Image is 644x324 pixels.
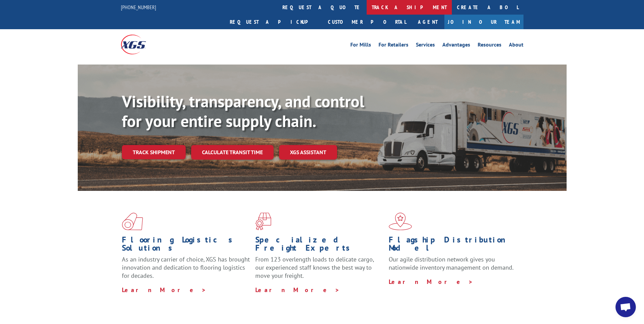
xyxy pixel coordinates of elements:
[122,286,206,294] a: Learn More >
[122,236,250,255] h1: Flooring Logistics Solutions
[389,278,473,286] a: Learn More >
[389,255,514,271] span: Our agile distribution network gives you nationwide inventory management on demand.
[442,42,470,50] a: Advantages
[478,42,501,50] a: Resources
[122,213,143,230] img: xgs-icon-total-supply-chain-intelligence-red
[122,91,364,131] b: Visibility, transparency, and control for your entire supply chain.
[389,213,412,230] img: xgs-icon-flagship-distribution-model-red
[379,42,408,50] a: For Retailers
[255,213,271,230] img: xgs-icon-focused-on-flooring-red
[121,4,156,11] a: [PHONE_NUMBER]
[389,236,517,255] h1: Flagship Distribution Model
[255,236,384,255] h1: Specialized Freight Experts
[416,42,435,50] a: Services
[279,145,337,160] a: XGS ASSISTANT
[323,15,411,29] a: Customer Portal
[509,42,523,50] a: About
[191,145,274,160] a: Calculate transit time
[350,42,371,50] a: For Mills
[255,286,340,294] a: Learn More >
[255,255,384,286] p: From 123 overlength loads to delicate cargo, our experienced staff knows the best way to move you...
[615,297,636,317] a: Open chat
[225,15,323,29] a: Request a pickup
[444,15,523,29] a: Join Our Team
[122,255,250,280] span: As an industry carrier of choice, XGS has brought innovation and dedication to flooring logistics...
[122,145,186,159] a: Track shipment
[411,15,444,29] a: Agent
